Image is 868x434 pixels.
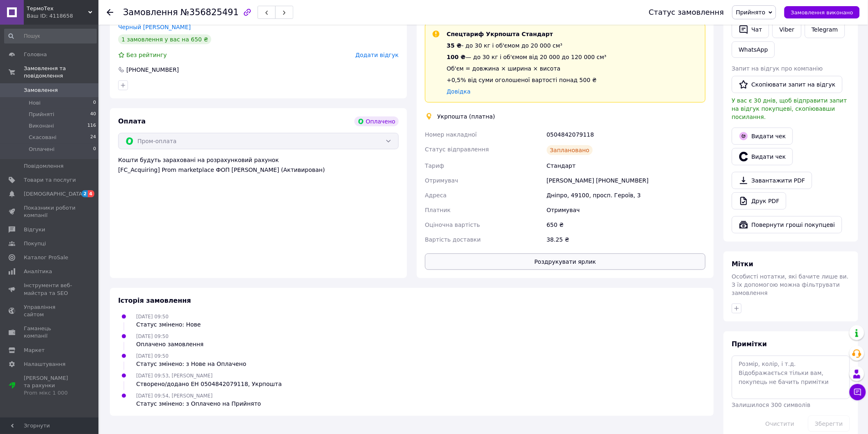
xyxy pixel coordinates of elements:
[93,99,96,107] span: 0
[425,192,447,199] span: Адреса
[736,9,765,16] span: Прийнято
[24,361,66,368] span: Налаштування
[136,314,169,320] span: [DATE] 09:50
[354,116,399,126] div: Оплачено
[90,111,96,118] span: 40
[732,97,847,120] span: У вас є 30 днів, щоб відправити запит на відгук покупцеві, скопіювавши посилання.
[447,53,607,61] div: — до 30 кг і об'ємом від 20 000 до 120 000 см³
[545,173,707,188] div: [PERSON_NAME] [PHONE_NUMBER]
[732,402,811,408] span: Залишилося 300 символів
[24,254,68,261] span: Каталог ProSale
[732,340,767,348] span: Примітки
[732,76,843,93] button: Скопіювати запит на відгук
[29,99,41,107] span: Нові
[24,389,76,397] div: Prom мікс 1 000
[425,162,444,169] span: Тариф
[732,273,849,296] span: Особисті нотатки, які бачите лише ви. З їх допомогою можна фільтрувати замовлення
[29,134,57,141] span: Скасовані
[772,21,801,38] a: Viber
[545,203,707,217] div: Отримувач
[123,7,178,17] span: Замовлення
[118,34,211,44] div: 1 замовлення у вас на 650 ₴
[545,127,707,142] div: 0504842079118
[136,360,246,368] div: Статус змінено: з Нове на Оплачено
[180,7,239,17] span: №356825491
[27,12,98,20] div: Ваш ID: 4118658
[805,21,845,38] a: Telegram
[24,176,76,184] span: Товари та послуги
[118,156,399,174] div: Кошти будуть зараховані на розрахунковий рахунок
[447,54,466,60] span: 100 ₴
[545,232,707,247] div: 38.25 ₴
[447,88,471,95] a: Довідка
[29,111,54,118] span: Прийняті
[136,340,203,348] div: Оплачено замовлення
[545,158,707,173] div: Стандарт
[87,122,96,130] span: 116
[732,216,842,233] button: Повернути гроші покупцеві
[24,282,76,297] span: Інструменти веб-майстра та SEO
[545,188,707,203] div: Дніпро, 49100, просп. Героїв, 3
[732,172,812,189] a: Завантажити PDF
[4,29,97,43] input: Пошук
[732,260,754,268] span: Мітки
[107,8,113,16] div: Повернутися назад
[447,64,607,73] div: Об'єм = довжина × ширина × висота
[447,42,461,49] span: 35 ₴
[850,384,866,400] button: Чат з покупцем
[27,5,88,12] span: ТермоТех
[447,76,607,84] div: +0,5% від суми оголошеної вартості понад 500 ₴
[425,254,706,270] button: Роздрукувати ярлик
[93,146,96,153] span: 0
[545,217,707,232] div: 650 ₴
[791,9,853,16] span: Замовлення виконано
[82,190,88,197] span: 2
[29,146,55,153] span: Оплачені
[136,400,261,408] div: Статус змінено: з Оплачено на Прийнято
[88,190,94,197] span: 4
[90,134,96,141] span: 24
[732,128,793,145] button: Видати чек
[732,148,793,165] button: Видати чек
[447,31,553,37] span: Спецтариф Укрпошта Стандарт
[425,146,489,153] span: Статус відправлення
[425,222,480,228] span: Оціночна вартість
[136,333,169,339] span: [DATE] 09:50
[24,162,64,170] span: Повідомлення
[24,204,76,219] span: Показники роботи компанії
[136,353,169,359] span: [DATE] 09:50
[732,21,769,38] button: Чат
[649,8,724,16] div: Статус замовлення
[118,297,191,304] span: Історія замовлення
[126,66,180,74] div: [PHONE_NUMBER]
[24,226,45,233] span: Відгуки
[24,51,47,58] span: Головна
[118,117,146,125] span: Оплата
[732,192,786,210] a: Друк PDF
[118,166,399,174] div: [FC_Acquiring] Prom marketplace ФОП [PERSON_NAME] (Активирован)
[24,87,58,94] span: Замовлення
[425,236,481,243] span: Вартість доставки
[425,207,451,213] span: Платник
[24,190,85,198] span: [DEMOGRAPHIC_DATA]
[732,65,823,72] span: Запит на відгук про компанію
[136,320,201,329] div: Статус змінено: Нове
[136,380,282,388] div: Створено/додано ЕН 0504842079118, Укрпошта
[29,122,54,130] span: Виконані
[136,373,212,379] span: [DATE] 09:53, [PERSON_NAME]
[425,177,458,184] span: Отримувач
[447,41,607,50] div: - до 30 кг і об'ємом до 20 000 см³
[24,304,76,318] span: Управління сайтом
[24,325,76,340] span: Гаманець компанії
[24,347,45,354] span: Маркет
[732,41,775,58] a: WhatsApp
[425,131,477,138] span: Номер накладної
[24,65,98,80] span: Замовлення та повідомлення
[24,268,52,275] span: Аналітика
[126,52,167,58] span: Без рейтингу
[24,375,76,397] span: [PERSON_NAME] та рахунки
[356,52,399,58] span: Додати відгук
[24,240,46,247] span: Покупці
[547,145,593,155] div: Заплановано
[784,6,860,18] button: Замовлення виконано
